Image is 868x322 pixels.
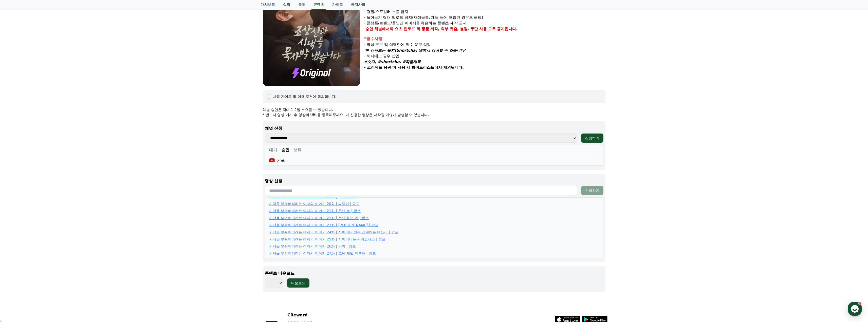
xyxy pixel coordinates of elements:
[364,20,605,26] p: - 플랫폼/브랜드/출연진 이미지를 훼손하는 콘텐츠 제작 금지
[364,53,605,59] p: - 해시태그 필수 삽입
[364,26,605,32] p: -
[269,157,285,163] div: 깜포
[581,134,603,143] button: 신청하기
[364,60,421,64] em: #숏챠, #shortcha, #작품제목
[281,147,289,153] button: 승인
[365,27,420,31] strong: 승인 채널에서의 쇼츠 업로드 외
[364,42,605,48] p: - 영상 본문 및 설명란에 필수 문구 삽입
[585,188,599,193] div: 신청하기
[364,36,605,42] div: *필수사항
[581,186,603,195] button: 신청하기
[273,94,337,99] div: 사용 가이드 및 이용 조건에 동의합니다.
[78,168,84,172] span: 설정
[364,65,464,70] strong: - 크리워드 음원 미 사용 시 화이트리스트에서 제외됩니다.
[269,237,385,242] a: 시댁을 부숴버리려는 여자의 이야기 25화 | 시어머니는 싸이코패스 | 깜포
[585,136,599,141] div: 신청하기
[263,107,605,112] p: 채널 승인은 최대 1-2일 소요될 수 있습니다.
[293,147,302,153] button: 보류
[291,280,305,286] div: 다운로드
[421,27,518,31] strong: 롱폼 제작, 외부 유출, 불펌, 무단 사용 모두 금지됩니다.
[364,15,605,21] p: - 몰아보기 형태 업로드 금지(재생목록, 제목 등에 포함된 경우도 해당)
[16,168,19,172] span: 홈
[265,125,603,131] p: 채널 신청
[269,208,361,213] a: 시댁을 부숴버리려는 여자의 이야기 21화 | 못난 놈 | 깜포
[364,48,466,53] em: '본 컨텐츠는 숏챠(Shortcha) 앱에서 감상할 수 있습니다'
[265,270,603,276] p: 콘텐츠 다운로드
[269,201,360,206] a: 시댁을 부숴버리려는 여자의 이야기 20화 | 씨받이 | 깜포
[287,278,309,288] button: 다운로드
[65,161,97,173] a: 설정
[269,230,398,235] a: 시댁을 부숴버리려는 여자의 이야기 24화 | 시어머니 뒷목 잡게하는 며느리 | 깜포
[364,9,605,15] p: - 결말/스포일러 노출 금지
[2,161,33,173] a: 홈
[269,222,378,228] a: 시댁을 부숴버리려는 여자의 이야기 23화 | [PERSON_NAME] | 깜포
[269,215,369,220] a: 시댁을 부숴버리려는 여자의 이야기 22화 | 독안에 든 쥐 | 깜포
[46,168,52,173] span: 대화
[265,178,603,184] p: 영상 신청
[269,244,356,249] a: 시댁을 부숴버리려는 여자의 이야기 26화 | 엄마 | 깜포
[263,112,605,117] p: * 반드시 영상 게시 후 영상의 URL을 등록해주세요. 미 신청한 영상은 저작권 이슈가 발생할 수 있습니다.
[33,161,65,173] a: 대화
[269,251,376,256] a: 시댁을 부숴버리려는 여자의 이야기 27화 | 그냥 제발 이혼해 | 깜포
[269,147,277,153] button: 대기
[287,312,349,318] p: CReward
